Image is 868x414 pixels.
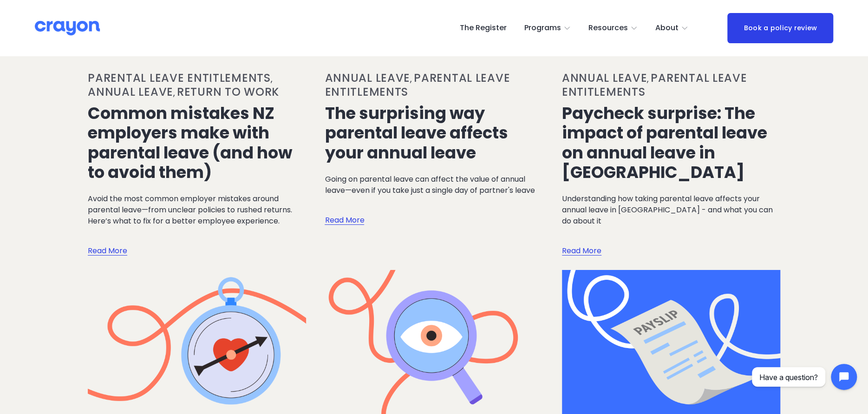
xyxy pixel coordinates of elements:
[35,20,100,36] img: Crayon
[588,21,638,36] a: folder dropdown
[88,102,292,184] a: Common mistakes NZ employers make with parental leave (and how to avoid them)
[460,21,507,36] a: The Register
[173,87,175,99] span: ,
[325,70,510,99] a: Parental leave entitlements
[410,73,411,85] span: ,
[325,70,410,85] a: Annual leave
[271,73,272,85] span: ,
[325,174,543,196] p: Going on parental leave can affect the value of annual leave—even if you take just a single day o...
[647,73,648,85] span: ,
[88,70,270,85] a: Parental leave entitlements
[562,227,601,257] a: Read More
[524,21,571,36] a: folder dropdown
[655,21,679,35] span: About
[588,21,628,35] span: Resources
[325,196,364,226] a: Read More
[88,193,306,227] p: Avoid the most common employer mistakes around parental leave—from unclear policies to rushed ret...
[88,84,173,99] a: Annual leave
[325,102,508,164] a: The surprising way parental leave affects your annual leave
[655,21,689,36] a: folder dropdown
[562,193,780,227] p: Understanding how taking parental leave affects your annual leave in [GEOGRAPHIC_DATA] - and what...
[524,21,561,35] span: Programs
[177,84,279,99] a: Return to work
[562,70,747,99] a: Parental leave entitlements
[88,227,127,257] a: Read More
[727,13,833,43] a: Book a policy review
[562,102,767,184] a: Paycheck surprise: The impact of parental leave on annual leave in [GEOGRAPHIC_DATA]
[562,70,647,85] a: Annual leave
